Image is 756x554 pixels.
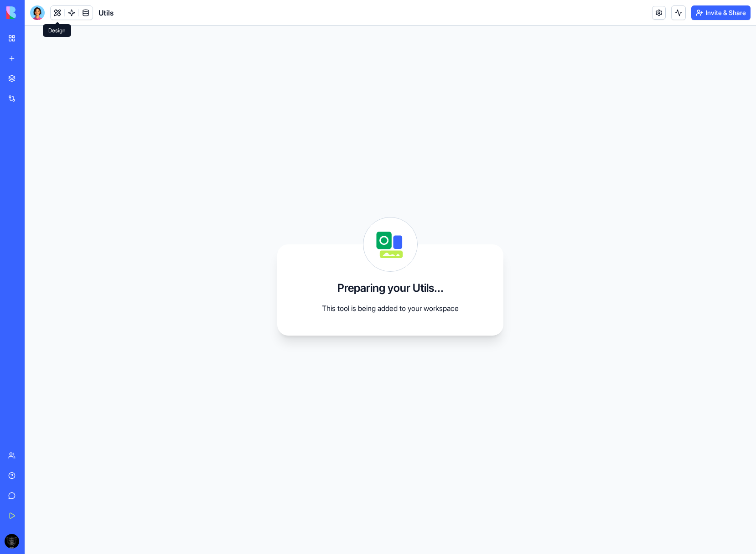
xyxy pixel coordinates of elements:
button: Invite & Share [691,5,751,20]
img: ACg8ocKiNczhQaYVkSiXN_-a0humT6CFQ-VouzFB6NRWWtfN_GYD_4c=s96-c [5,534,19,549]
img: logo [6,6,63,19]
p: This tool is being added to your workspace [299,303,482,314]
span: Utils [98,7,114,18]
h3: Preparing your Utils... [337,281,444,295]
div: Design [43,24,71,37]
